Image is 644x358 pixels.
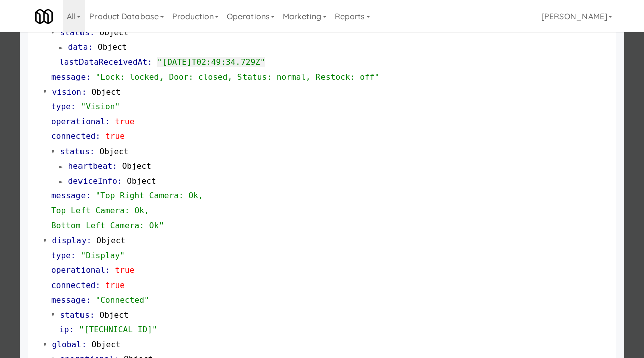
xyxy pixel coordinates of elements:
[112,161,117,171] span: :
[68,176,117,186] span: deviceInfo
[105,265,110,275] span: :
[82,340,87,349] span: :
[51,102,71,111] span: type
[59,57,147,67] span: lastDataReceivedAt
[51,251,71,260] span: type
[115,265,135,275] span: true
[51,72,86,82] span: message
[51,117,105,126] span: operational
[96,131,101,141] span: :
[51,280,96,290] span: connected
[115,117,135,126] span: true
[105,280,125,290] span: true
[99,28,128,37] span: Object
[105,131,125,141] span: true
[60,147,90,156] span: status
[60,310,90,320] span: status
[96,295,149,305] span: "Connected"
[147,57,152,67] span: :
[82,87,87,97] span: :
[98,42,127,52] span: Object
[59,325,69,334] span: ip
[52,340,82,349] span: global
[99,147,128,156] span: Object
[51,191,86,200] span: message
[69,325,74,334] span: :
[105,117,110,126] span: :
[51,191,203,230] span: "Top Right Camera: Ok, Top Left Camera: Ok, Bottom Left Camera: Ok"
[79,325,157,334] span: "[TECHNICAL_ID]"
[51,295,86,305] span: message
[117,176,122,186] span: :
[35,8,53,25] img: Micromart
[99,310,128,320] span: Object
[122,161,151,171] span: Object
[80,102,120,111] span: "Vision"
[86,72,91,82] span: :
[91,87,120,97] span: Object
[71,251,76,260] span: :
[86,295,91,305] span: :
[96,236,125,245] span: Object
[90,28,95,37] span: :
[68,42,88,52] span: data
[88,42,93,52] span: :
[96,280,101,290] span: :
[96,72,380,82] span: "Lock: locked, Door: closed, Status: normal, Restock: off"
[90,147,95,156] span: :
[68,161,113,171] span: heartbeat
[60,28,90,37] span: status
[91,340,120,349] span: Object
[51,265,105,275] span: operational
[90,310,95,320] span: :
[86,191,91,200] span: :
[127,176,156,186] span: Object
[87,236,92,245] span: :
[80,251,125,260] span: "Display"
[52,87,82,97] span: vision
[157,57,265,67] span: "[DATE]T02:49:34.729Z"
[71,102,76,111] span: :
[52,236,87,245] span: display
[51,131,96,141] span: connected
